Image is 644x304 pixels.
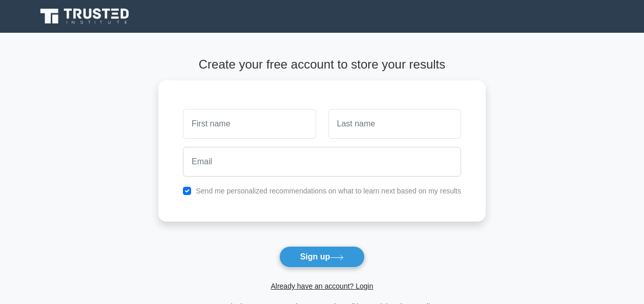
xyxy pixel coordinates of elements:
[158,57,486,72] h4: Create your free account to store your results
[196,187,461,195] label: Send me personalized recommendations on what to learn next based on my results
[279,246,365,268] button: Sign up
[271,282,373,290] a: Already have an account? Login
[328,109,461,139] input: Last name
[183,147,461,177] input: Email
[183,109,316,139] input: First name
